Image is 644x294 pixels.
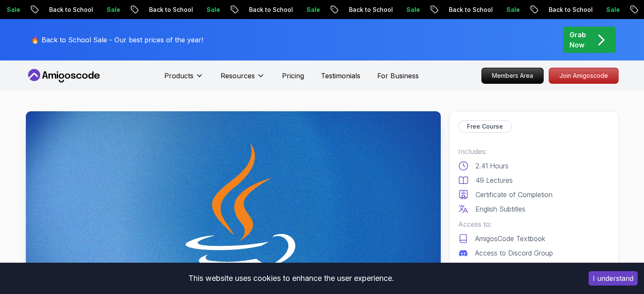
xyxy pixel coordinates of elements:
p: Certificate of Completion [475,190,553,200]
p: Includes: [458,146,610,157]
p: Sale [296,5,323,14]
p: Back to School [438,5,495,14]
p: Members Area [482,68,543,83]
p: 2.41 Hours [475,161,509,171]
p: Sale [96,5,123,14]
button: Products [164,71,204,88]
p: Access to Discord Group [475,248,553,258]
a: Testimonials [321,71,360,81]
p: AmigosCode Textbook [475,234,545,244]
p: Sale [595,5,622,14]
p: Access to: [458,219,610,229]
p: Join Amigoscode [549,68,618,83]
p: 49 Lectures [475,175,513,185]
p: Back to School [138,5,196,14]
a: Join Amigoscode [549,68,619,84]
a: Members Area [481,68,544,84]
p: Sale [395,5,423,14]
p: English Subtitles [475,204,525,214]
p: Sale [495,5,522,14]
p: Back to School [38,5,96,14]
a: Pricing [282,71,304,81]
p: 🔥 Back to School Sale - Our best prices of the year! [31,35,203,45]
p: Products [164,71,193,81]
a: For Business [377,71,419,81]
p: Sale [196,5,223,14]
div: This website uses cookies to enhance the user experience. [6,269,576,288]
button: Accept cookies [589,271,638,286]
p: Free Course [467,122,503,131]
p: Back to School [238,5,296,14]
p: Grab Now [569,30,586,50]
button: Resources [221,71,265,88]
p: Resources [221,71,255,81]
p: Back to School [538,5,595,14]
p: Back to School [338,5,395,14]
